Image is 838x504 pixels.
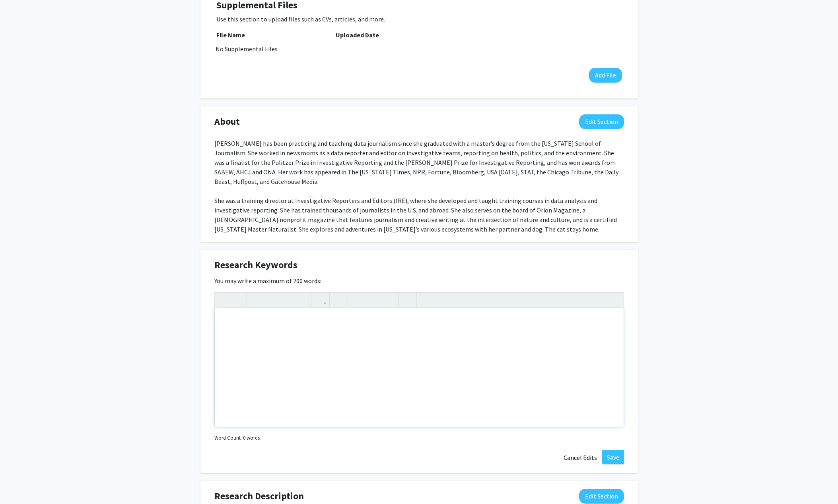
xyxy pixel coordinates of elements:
[579,489,624,504] button: Edit Research Description
[401,293,414,307] button: Insert horizontal rule
[216,31,245,39] b: File Name
[214,489,304,503] span: Research Description
[295,293,309,307] button: Subscript
[216,14,622,24] p: Use this section to upload files such as CVs, articles, and more.
[332,293,346,307] button: Insert Image
[216,44,623,54] div: No Supplemental Files
[589,68,622,83] button: Add File
[579,114,624,129] button: Edit About
[382,293,396,307] button: Remove format
[214,276,321,286] label: You may write a maximum of 200 words:
[558,450,602,465] button: Cancel Edits
[6,468,34,498] iframe: Chat
[214,434,260,442] small: Word Count: 0 words
[249,293,263,307] button: Strong (Ctrl + B)
[214,139,624,234] div: [PERSON_NAME] has been practicing and teaching data journalism since she graduated with a master’...
[602,450,624,464] button: Save
[217,293,231,307] button: Undo (Ctrl + Z)
[231,293,245,307] button: Redo (Ctrl + Y)
[214,258,297,272] span: Research Keywords
[281,293,295,307] button: Superscript
[336,31,379,39] b: Uploaded Date
[263,293,277,307] button: Emphasis (Ctrl + I)
[214,114,240,129] span: About
[608,293,622,307] button: Fullscreen
[364,293,378,307] button: Ordered list
[313,293,327,307] button: Link
[215,308,624,427] div: Note to users with screen readers: Please deactivate our accessibility plugin for this page as it...
[350,293,364,307] button: Unordered list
